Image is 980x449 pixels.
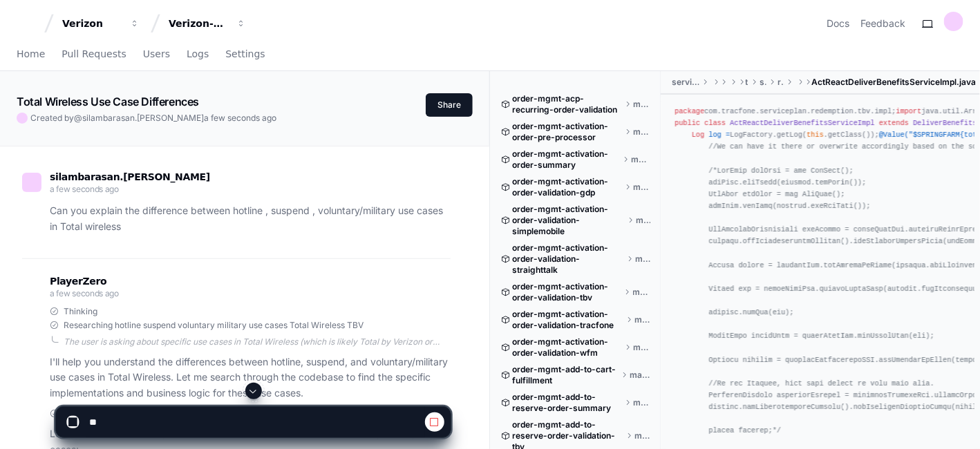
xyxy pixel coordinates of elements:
[827,17,849,30] a: Docs
[50,171,210,182] span: silambarasan.[PERSON_NAME]
[633,126,650,137] span: master
[225,50,265,58] span: Settings
[74,113,82,123] span: @
[187,50,209,58] span: Logs
[17,95,199,108] app-text-character-animate: Total Wireless Use Case Differences
[708,131,721,139] span: log
[512,364,619,386] span: order-mgmt-add-to-cart-fulfillment
[512,242,624,276] span: order-mgmt-activation-order-validation-straighttalk
[636,215,650,226] span: master
[17,50,45,58] span: Home
[860,17,905,30] button: Feedback
[675,119,700,127] span: public
[64,320,364,331] span: Researching hotline suspend voluntary military use cases Total Wireless TBV
[512,93,622,115] span: order-mgmt-acp-recurring-order-validation
[143,39,170,70] a: Users
[187,39,209,70] a: Logs
[633,182,650,193] span: master
[760,77,766,88] span: serviceplan
[30,113,276,124] span: Created by
[512,281,622,303] span: order-mgmt-activation-order-validation-tbv
[512,204,625,237] span: order-mgmt-activation-order-validation-simplemobile
[512,309,623,331] span: order-mgmt-activation-order-validation-tracfone
[50,203,451,235] p: Can you explain the difference between hotline , suspend , voluntary/military use cases in Total ...
[512,121,622,143] span: order-mgmt-activation-order-pre-processor
[704,119,726,127] span: class
[778,77,784,88] span: redemption
[163,11,252,36] button: Verizon-Clarify-Order-Management
[512,336,622,359] span: order-mgmt-activation-order-validation-wfm
[896,107,921,115] span: import
[169,17,228,30] div: Verizon-Clarify-Order-Management
[57,11,145,36] button: Verizon
[746,77,748,88] span: tracfone
[692,131,704,139] span: Log
[64,306,97,317] span: Thinking
[82,113,204,123] span: silambarasan.[PERSON_NAME]
[634,314,650,325] span: master
[807,131,824,139] span: this
[726,131,730,139] span: =
[143,50,170,58] span: Users
[204,113,276,123] span: a few seconds ago
[672,77,699,88] span: serviceplan-redemption-tbv
[730,119,874,127] span: ActReactDeliverBenefitsServiceImpl
[631,154,650,165] span: master
[62,17,122,30] div: Verizon
[50,184,119,194] span: a few seconds ago
[64,336,451,347] div: The user is asking about specific use cases in Total Wireless (which is likely Total by Verizon o...
[630,370,650,381] span: master
[426,93,473,117] button: Share
[50,277,106,285] span: PlayerZero
[633,287,650,298] span: master
[512,149,620,171] span: order-mgmt-activation-order-summary
[879,119,909,127] span: extends
[62,50,126,58] span: Pull Requests
[811,77,976,88] span: ActReactDeliverBenefitsServiceImpl.java
[633,99,650,110] span: master
[62,39,126,70] a: Pull Requests
[50,354,451,401] p: I'll help you understand the differences between hotline, suspend, and voluntary/military use cas...
[50,288,119,298] span: a few seconds ago
[675,107,704,115] span: package
[633,342,650,353] span: master
[635,254,650,265] span: master
[225,39,265,70] a: Settings
[17,39,45,70] a: Home
[512,176,622,198] span: order-mgmt-activation-order-validation-gdp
